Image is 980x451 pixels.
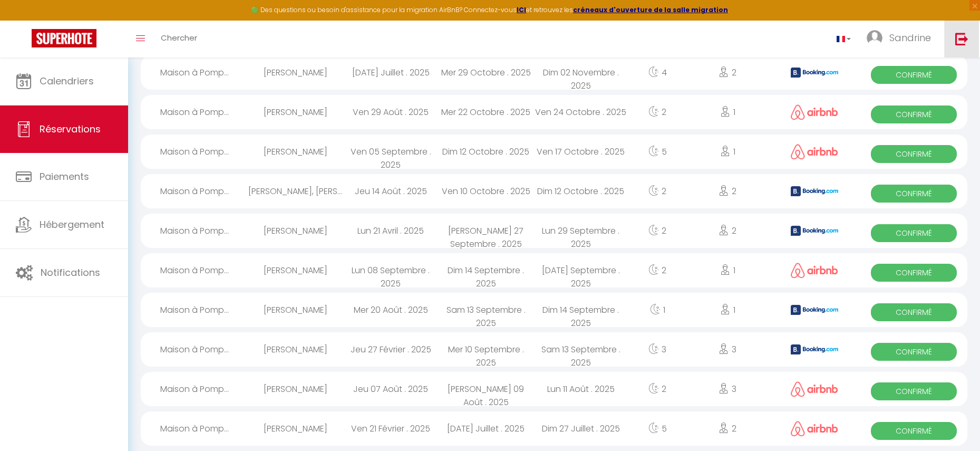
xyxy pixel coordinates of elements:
img: Super Booking [32,29,96,47]
span: Chercher [161,32,197,43]
span: Notifications [41,266,100,279]
span: Paiements [40,170,89,183]
button: Ouvrir le widget de chat LiveChat [8,4,40,36]
span: Calendriers [40,74,94,88]
a: ICI [517,5,526,14]
img: ... [867,30,882,46]
span: Hébergement [40,218,104,231]
span: Réservations [40,122,101,136]
a: Chercher [153,21,205,57]
a: créneaux d'ouverture de la salle migration [573,5,728,14]
span: Sandrine [889,31,931,44]
img: logout [955,32,968,45]
a: ... Sandrine [859,21,944,57]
